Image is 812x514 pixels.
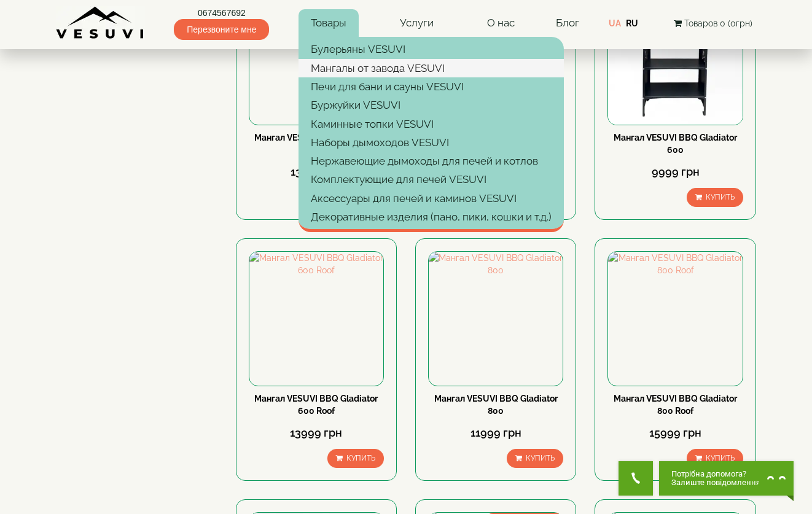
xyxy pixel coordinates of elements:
[609,18,621,28] a: UA
[299,40,564,58] a: Булерьяны VESUVI
[299,59,564,77] a: Мангалы от завода VESUVI
[388,9,446,37] a: Услуги
[299,152,564,170] a: Нержавеющие дымоходы для печей и котлов
[614,394,737,416] a: Мангал VESUVI BBQ Gladiator 800 Roof
[556,17,579,29] a: Блог
[475,9,527,37] a: О нас
[684,18,752,28] span: Товаров 0 (0грн)
[608,252,742,386] img: Мангал VESUVI BBQ Gladiator 800 Roof
[299,115,564,133] a: Каминные топки VESUVI
[626,18,638,28] a: RU
[299,96,564,114] a: Буржуйки VESUVI
[687,188,743,207] button: Купить
[249,252,383,386] img: Мангал VESUVI BBQ Gladiator 600 Roof
[174,19,269,40] span: Перезвоните мне
[299,189,564,208] a: Аксессуары для печей и каминов VESUVI
[254,394,378,416] a: Мангал VESUVI BBQ Gladiator 600 Roof
[299,208,564,226] a: Декоративные изделия (пано, пики, кошки и т.д.)
[526,454,555,462] span: Купить
[299,170,564,189] a: Комплектующие для печей VESUVI
[671,478,760,487] span: Залиште повідомлення
[327,449,384,468] button: Купить
[249,164,384,180] div: 13499 грн
[607,425,743,441] div: 15999 грн
[249,425,384,441] div: 13999 грн
[56,6,145,40] img: Завод VESUVI
[659,461,794,496] button: Chat button
[428,425,563,441] div: 11999 грн
[346,454,375,462] span: Купить
[434,394,558,416] a: Мангал VESUVI BBQ Gladiator 800
[254,133,378,155] a: Мангал VESUVI BBQ Gladiator 1000
[507,449,563,468] button: Купить
[299,133,564,152] a: Наборы дымоходов VESUVI
[687,449,743,468] button: Купить
[706,193,735,201] span: Купить
[299,9,359,37] a: Товары
[614,133,737,155] a: Мангал VESUVI BBQ Gladiator 600
[670,17,756,30] button: Товаров 0 (0грн)
[607,164,743,180] div: 9999 грн
[671,470,760,478] span: Потрібна допомога?
[429,252,563,386] img: Мангал VESUVI BBQ Gladiator 800
[299,77,564,96] a: Печи для бани и сауны VESUVI
[174,7,269,19] a: 0674567692
[706,454,735,462] span: Купить
[619,461,653,496] button: Get Call button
